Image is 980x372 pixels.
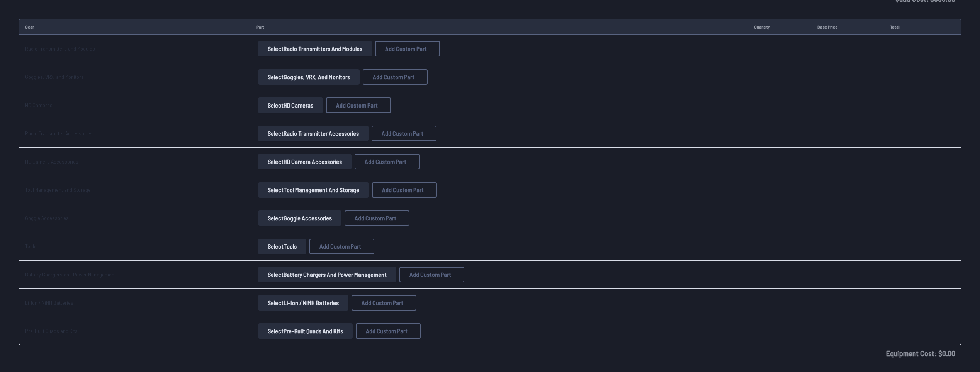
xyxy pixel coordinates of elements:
a: Pre-Built Quads and Kits [25,328,78,334]
span: Add Custom Part [336,102,378,108]
span: Add Custom Part [373,74,414,80]
button: Add Custom Part [355,154,420,169]
button: Add Custom Part [363,69,428,85]
a: SelectGoggles, VRX, and Monitors [256,69,361,85]
a: SelectPre-Built Quads and Kits [256,323,354,339]
button: SelectLi-Ion / NiMH Batteries [258,295,348,311]
button: Add Custom Part [399,267,464,282]
a: Radio Transmitter Accessories [25,130,93,137]
a: Battery Chargers and Power Management [25,271,116,278]
a: SelectTools [256,239,308,254]
td: Total [884,19,933,35]
td: Base Price [811,19,884,35]
button: Add Custom Part [345,210,409,226]
button: Add Custom Part [375,41,440,56]
a: Goggle Accessories [25,215,69,221]
a: HD Cameras [25,102,53,108]
button: SelectGoggle Accessories [258,210,341,226]
span: Add Custom Part [319,243,361,249]
span: Add Custom Part [409,271,451,278]
button: Add Custom Part [372,126,436,141]
span: Add Custom Part [366,328,408,334]
button: SelectTool Management and Storage [258,182,369,198]
a: SelectHD Camera Accessories [256,154,353,169]
button: Add Custom Part [372,182,437,198]
button: SelectBattery Chargers and Power Management [258,267,396,282]
a: Tool Management and Storage [25,186,91,193]
span: Add Custom Part [355,215,396,221]
button: Add Custom Part [352,295,416,311]
button: Add Custom Part [356,323,421,339]
a: SelectBattery Chargers and Power Management [256,267,398,282]
span: Add Custom Part [382,130,423,137]
span: Add Custom Part [382,187,424,193]
span: Add Custom Part [385,46,427,52]
span: Add Custom Part [365,159,406,165]
button: SelectTools [258,239,306,254]
button: SelectRadio Transmitter Accessories [258,126,369,141]
a: SelectLi-Ion / NiMH Batteries [256,295,350,311]
a: Radio Transmitters and Modules [25,45,95,52]
a: SelectGoggle Accessories [256,210,343,226]
span: Add Custom Part [362,300,403,306]
a: Tools [25,243,37,249]
button: SelectGoggles, VRX, and Monitors [258,69,360,85]
button: SelectHD Camera Accessories [258,154,352,169]
a: SelectRadio Transmitter Accessories [256,126,370,141]
button: SelectRadio Transmitters and Modules [258,41,372,56]
button: SelectHD Cameras [258,97,323,113]
a: SelectTool Management and Storage [256,182,370,198]
td: Quantity [748,19,811,35]
a: SelectHD Cameras [256,97,324,113]
button: Add Custom Part [309,239,374,254]
button: SelectPre-Built Quads and Kits [258,323,353,339]
a: Li-Ion / NiMH Batteries [25,299,73,306]
a: HD Camera Accessories [25,158,78,165]
a: Goggles, VRX, and Monitors [25,73,84,80]
td: Gear [19,19,250,35]
td: Equipment Cost: $ 0.00 [19,345,961,361]
button: Add Custom Part [326,97,391,113]
a: SelectRadio Transmitters and Modules [256,41,374,56]
td: Part [250,19,748,35]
